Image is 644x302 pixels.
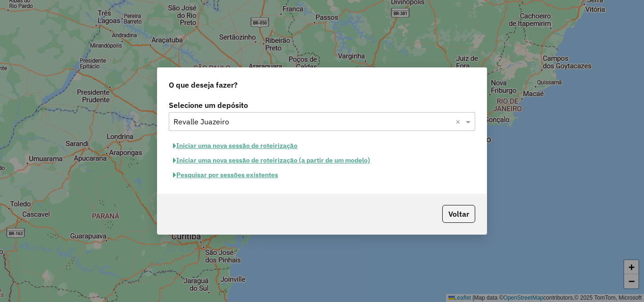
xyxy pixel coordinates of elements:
button: Voltar [442,205,475,223]
span: Clear all [455,116,463,127]
button: Iniciar uma nova sessão de roteirização (a partir de um modelo) [169,153,374,168]
label: Selecione um depósito [169,99,475,111]
button: Iniciar uma nova sessão de roteirização [169,139,302,153]
span: O que deseja fazer? [169,79,238,90]
button: Pesquisar por sessões existentes [169,168,282,182]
